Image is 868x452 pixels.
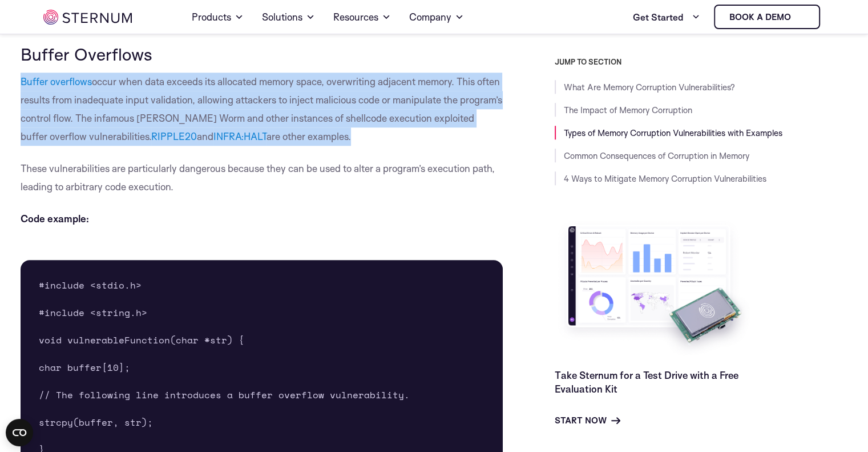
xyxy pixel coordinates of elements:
span: void vulnerableFunction(char *str) { [39,333,244,347]
a: Get Started [633,6,700,29]
img: sternum iot [43,10,132,25]
a: Book a demo [714,5,820,29]
span: are other examples. [267,130,351,142]
span: and [197,130,213,142]
a: Company [409,1,464,33]
b: Code example: [21,213,89,225]
a: 4 Ways to Mitigate Memory Corruption Vulnerabilities [564,173,766,184]
a: Products [192,1,244,33]
button: Open CMP widget [6,419,33,446]
img: Take Sternum for a Test Drive with a Free Evaluation Kit [555,217,754,359]
a: The Impact of Memory Corruption [564,105,692,115]
span: char buffer[10]; [39,361,130,374]
h3: JUMP TO SECTION [555,57,848,66]
a: Buffer overflows [21,75,92,87]
a: Take Sternum for a Test Drive with a Free Evaluation Kit [555,369,738,395]
a: Common Consequences of Corruption in Memory [564,150,749,161]
a: INFRA:HALT [213,130,267,142]
a: What Are Memory Corruption Vulnerabilities? [564,82,735,93]
a: Solutions [262,1,315,33]
span: These vulnerabilities are particularly dangerous because they can be used to alter a program’s ex... [21,162,495,193]
a: RIPPLE20 [151,130,197,142]
a: Types of Memory Corruption Vulnerabilities with Examples [564,127,782,138]
span: occur when data exceeds its allocated memory space, overwriting adjacent memory. This often resul... [21,75,502,142]
span: #include <stdio.h> [39,278,142,292]
img: sternum iot [796,13,805,22]
span: #include <string.h> [39,306,147,319]
span: Buffer Overflows [21,43,152,65]
a: Resources [333,1,391,33]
